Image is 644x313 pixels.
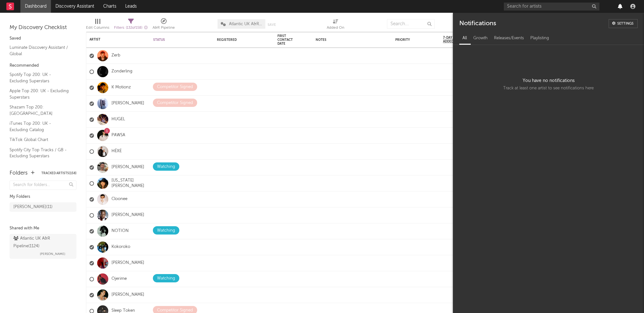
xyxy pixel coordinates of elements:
a: Spotify City Top Tracks / GB - Excluding Superstars [10,146,70,160]
a: Apple Top 200: UK - Excluding Superstars [10,87,70,101]
div: Releases/Events [491,33,527,44]
div: Competitor Signed [157,99,193,107]
div: Watching [157,275,175,282]
div: Notes [316,38,379,42]
div: Added On [327,16,344,34]
a: [PERSON_NAME] [111,165,144,170]
a: [US_STATE][PERSON_NAME] [111,178,147,189]
div: Edit Columns [86,24,109,32]
input: Search... [387,19,435,29]
div: Status [153,38,195,42]
a: TikTok Global Chart [10,136,70,143]
a: [PERSON_NAME] [111,260,144,266]
a: Atlantic UK A&R Pipeline(1124)[PERSON_NAME] [10,234,76,259]
div: My Folders [10,193,76,201]
div: Artist [89,38,137,41]
div: [PERSON_NAME] ( 11 ) [13,203,53,211]
div: Competitor Signed [157,83,193,91]
span: ( 132 of 158 ) [126,26,142,30]
div: A&R Pipeline [153,24,175,32]
a: Cloonee [111,197,127,202]
input: Search for folders... [10,181,76,190]
div: Edit Columns [86,16,109,34]
a: Shazam Top 200: [GEOGRAPHIC_DATA] [10,104,70,117]
input: Search for artists [504,3,599,11]
a: PAWSA [111,133,125,138]
div: Filters(132 of 158) [114,16,148,34]
div: Saved [10,35,76,42]
button: Tracked Artists(158) [41,172,76,175]
div: Growth [470,33,491,44]
a: Spotify Top 200: UK - Excluding Superstars [10,71,70,84]
a: K Motionz [111,85,131,90]
a: Luminate Discovery Assistant / Global [10,44,70,57]
div: Notifications [459,19,496,28]
a: Zerb [111,53,120,58]
a: [PERSON_NAME] [111,212,144,218]
span: [PERSON_NAME] [40,250,65,258]
div: My Discovery Checklist [10,24,76,32]
div: Playlisting [527,33,552,44]
div: You have no notifications [453,45,644,124]
a: Settings [609,19,638,28]
a: Ojerime [111,276,127,282]
div: Watching [157,227,175,235]
div: All [459,33,470,44]
a: [PERSON_NAME] [111,101,144,106]
a: iTunes Top 200: UK - Excluding Catalog [10,120,70,133]
a: [PERSON_NAME] [111,292,144,298]
div: Filters [114,24,148,32]
div: Registered [217,38,255,42]
a: Kokoroko [111,244,130,250]
div: Atlantic UK A&R Pipeline ( 1124 ) [13,235,71,250]
div: Settings [617,22,633,26]
div: First Contact Date [277,34,300,46]
div: A&R Pipeline [153,16,175,34]
a: NOTION [111,228,129,234]
a: [PERSON_NAME](11) [10,202,76,212]
button: Save [268,23,276,26]
span: Atlantic UK A&R Pipeline [229,22,262,26]
div: Shared with Me [10,225,76,232]
div: Watching [157,163,175,171]
div: Track at least one artist to see notifications here [458,85,639,92]
div: Priority [395,38,421,42]
span: 7-Day Fans Added [443,36,469,43]
div: Folders [10,169,28,177]
a: HUGEL [111,117,125,122]
div: Recommended [10,62,76,70]
div: Added On [327,24,344,32]
a: Zonderling [111,69,132,74]
a: HËXĖ [111,149,122,154]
